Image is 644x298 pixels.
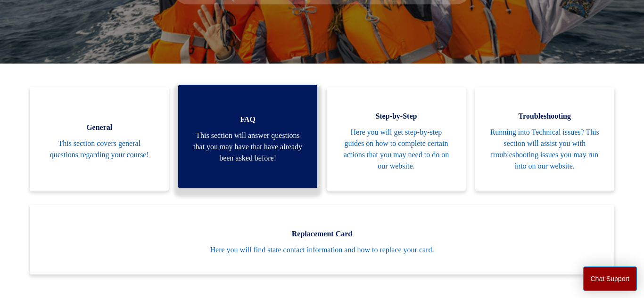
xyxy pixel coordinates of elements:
span: This section will answer questions that you may have that have already been asked before! [192,130,303,164]
a: Troubleshooting Running into Technical issues? This section will assist you with troubleshooting ... [475,87,614,191]
button: Chat Support [583,266,637,291]
span: Troubleshooting [489,111,600,122]
a: FAQ This section will answer questions that you may have that have already been asked before! [178,85,317,188]
span: Step-by-Step [341,111,452,122]
span: General [44,122,155,133]
a: Replacement Card Here you will find state contact information and how to replace your card. [30,205,614,274]
a: General This section covers general questions regarding your course! [30,87,169,191]
span: Running into Technical issues? This section will assist you with troubleshooting issues you may r... [489,127,600,172]
span: Here you will find state contact information and how to replace your card. [44,244,600,256]
a: Step-by-Step Here you will get step-by-step guides on how to complete certain actions that you ma... [327,87,466,191]
span: This section covers general questions regarding your course! [44,138,155,161]
span: FAQ [192,114,303,125]
span: Here you will get step-by-step guides on how to complete certain actions that you may need to do ... [341,127,452,172]
span: Replacement Card [44,228,600,240]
